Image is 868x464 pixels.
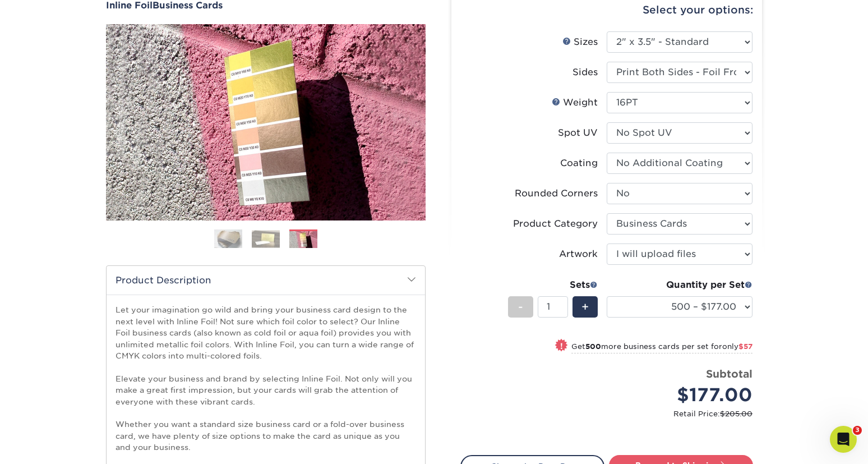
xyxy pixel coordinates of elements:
h2: Product Description [107,266,425,295]
div: Quantity per Set [607,278,752,292]
span: ! [560,340,563,352]
span: $205.00 [720,410,752,418]
iframe: Intercom live chat [830,426,857,453]
strong: 500 [585,342,601,351]
div: Product Category [513,217,598,231]
img: Business Cards 02 [252,230,280,247]
div: Weight [552,96,598,109]
small: Retail Price: [469,408,752,419]
span: + [581,298,589,315]
img: Business Cards 03 [289,231,317,249]
div: Sizes [562,35,598,49]
img: Inline Foil 03 [106,24,426,220]
span: only [722,342,752,351]
span: $57 [738,342,752,351]
div: Coating [560,157,598,170]
div: Spot UV [558,126,598,140]
div: Artwork [559,247,598,261]
div: $177.00 [615,382,752,408]
strong: Subtotal [706,367,752,380]
span: - [518,298,523,315]
img: Business Cards 01 [214,225,242,253]
div: Rounded Corners [515,187,598,200]
small: Get more business cards per set for [571,342,752,353]
div: Sets [508,278,598,292]
span: 3 [853,426,862,435]
div: Sides [572,66,598,79]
